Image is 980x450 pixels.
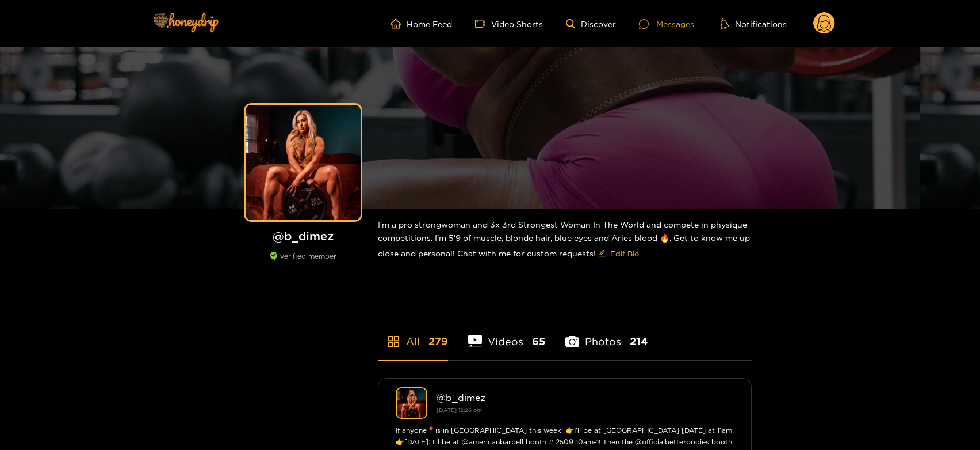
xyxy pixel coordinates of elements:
button: Notifications [717,18,790,29]
div: I'm a pro strongwoman and 3x 3rd Strongest Woman In The World and compete in physique competition... [378,209,752,272]
li: Photos [565,308,648,360]
span: 279 [428,334,448,349]
div: verified member [240,252,366,273]
a: Video Shorts [475,18,543,29]
span: home [391,18,407,29]
small: [DATE] 12:26 pm [437,407,482,413]
span: 65 [532,334,545,349]
li: Videos [468,308,545,360]
div: Messages [639,17,694,31]
span: edit [598,249,606,258]
span: Edit Bio [610,248,639,259]
a: Home Feed [391,18,452,29]
h1: @ b_dimez [240,229,366,243]
span: 214 [630,334,648,349]
div: @ b_dimez [437,392,734,403]
button: editEdit Bio [596,244,641,263]
a: Discover [566,19,616,29]
span: video-camera [475,18,491,29]
img: b_dimez [396,387,427,419]
li: All [378,308,448,360]
span: appstore [386,335,400,349]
